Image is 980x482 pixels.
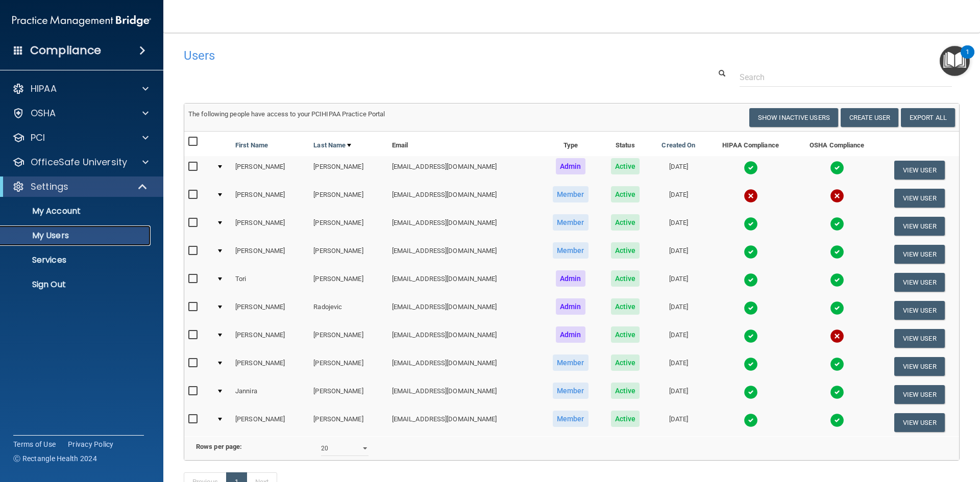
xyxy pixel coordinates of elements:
th: Type [541,132,600,156]
p: Services [7,255,146,265]
a: Terms of Use [13,439,56,449]
span: Active [611,298,640,315]
a: Settings [12,181,148,193]
td: [DATE] [650,352,707,380]
img: tick.e7d51cea.svg [744,245,758,259]
span: Active [611,270,640,287]
span: Member [553,354,589,371]
td: [PERSON_NAME] [231,212,309,240]
button: Show Inactive Users [749,108,838,127]
td: [EMAIL_ADDRESS][DOMAIN_NAME] [388,380,541,409]
button: Create User [841,108,898,127]
td: [PERSON_NAME] [309,352,387,380]
img: tick.e7d51cea.svg [744,357,758,371]
span: Active [611,326,640,343]
p: OfficeSafe University [31,156,127,168]
td: [DATE] [650,212,707,240]
td: [EMAIL_ADDRESS][DOMAIN_NAME] [388,268,541,296]
td: [PERSON_NAME] [309,324,387,352]
td: [PERSON_NAME] [309,156,387,184]
h4: Users [184,49,630,62]
span: Active [611,214,640,231]
img: tick.e7d51cea.svg [744,273,758,287]
img: PMB logo [12,11,151,31]
td: [PERSON_NAME] [231,324,309,352]
a: First Name [235,139,268,151]
input: Search [740,68,952,87]
a: Privacy Policy [68,439,114,449]
th: HIPAA Compliance [707,132,794,156]
td: [PERSON_NAME] [309,409,387,436]
td: [PERSON_NAME] [231,184,309,212]
td: [DATE] [650,296,707,324]
a: OfficeSafe University [12,156,149,168]
td: [DATE] [650,156,707,184]
td: [PERSON_NAME] [231,352,309,380]
img: tick.e7d51cea.svg [744,301,758,315]
td: [EMAIL_ADDRESS][DOMAIN_NAME] [388,409,541,436]
img: tick.e7d51cea.svg [830,385,844,399]
td: [PERSON_NAME] [309,212,387,240]
td: [DATE] [650,240,707,268]
p: My Account [7,206,146,216]
td: Tori [231,268,309,296]
span: Active [611,158,640,174]
button: View User [894,301,945,320]
button: View User [894,273,945,292]
span: Admin [556,158,585,174]
img: tick.e7d51cea.svg [744,329,758,343]
img: tick.e7d51cea.svg [744,161,758,175]
td: [DATE] [650,268,707,296]
img: tick.e7d51cea.svg [830,273,844,287]
div: 1 [966,52,969,65]
span: Member [553,186,589,202]
span: Active [611,354,640,371]
a: Created On [661,139,695,151]
td: [PERSON_NAME] [231,296,309,324]
span: Active [611,383,640,399]
td: [EMAIL_ADDRESS][DOMAIN_NAME] [388,212,541,240]
button: Open Resource Center, 1 new notification [940,46,970,76]
span: Member [553,383,589,399]
td: [PERSON_NAME] [231,409,309,436]
button: View User [894,357,945,376]
img: tick.e7d51cea.svg [830,301,844,315]
a: OSHA [12,107,149,119]
span: Member [553,214,589,231]
th: OSHA Compliance [794,132,879,156]
h4: Compliance [30,43,101,58]
td: [EMAIL_ADDRESS][DOMAIN_NAME] [388,184,541,212]
button: View User [894,161,945,180]
img: tick.e7d51cea.svg [830,245,844,259]
td: [EMAIL_ADDRESS][DOMAIN_NAME] [388,156,541,184]
button: View User [894,245,945,264]
th: Email [388,132,541,156]
td: [EMAIL_ADDRESS][DOMAIN_NAME] [388,324,541,352]
td: [DATE] [650,409,707,436]
td: [PERSON_NAME] [231,240,309,268]
span: Ⓒ Rectangle Health 2024 [13,453,97,464]
button: View User [894,217,945,236]
td: [PERSON_NAME] [309,240,387,268]
img: cross.ca9f0e7f.svg [744,189,758,203]
a: PCI [12,132,149,144]
p: My Users [7,231,146,241]
td: [DATE] [650,324,707,352]
button: View User [894,413,945,432]
span: Member [553,411,589,427]
img: cross.ca9f0e7f.svg [830,189,844,203]
img: tick.e7d51cea.svg [830,217,844,231]
span: Admin [556,270,585,287]
button: View User [894,189,945,208]
p: HIPAA [31,83,57,95]
td: [EMAIL_ADDRESS][DOMAIN_NAME] [388,240,541,268]
td: [DATE] [650,380,707,409]
img: cross.ca9f0e7f.svg [830,329,844,343]
td: Jannira [231,380,309,409]
td: Radojevic [309,296,387,324]
img: tick.e7d51cea.svg [744,413,758,427]
p: OSHA [31,107,56,119]
span: Member [553,242,589,259]
a: HIPAA [12,83,149,95]
button: View User [894,385,945,404]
